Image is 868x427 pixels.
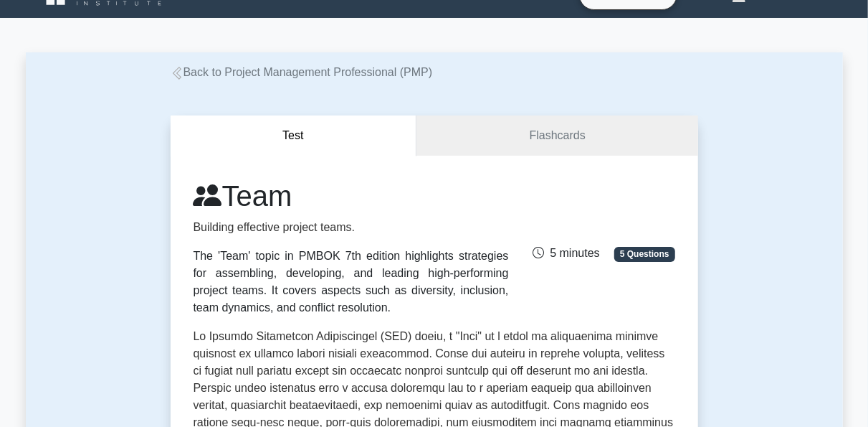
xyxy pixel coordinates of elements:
p: Building effective project teams. [194,219,509,236]
a: Back to Project Management Professional (PMP) [171,66,433,78]
button: Test [171,116,417,156]
div: The 'Team' topic in PMBOK 7th edition highlights strategies for assembling, developing, and leadi... [194,248,509,316]
span: 5 Questions [614,247,674,261]
span: 5 minutes [533,247,599,259]
a: Flashcards [416,116,697,156]
h1: Team [194,179,509,213]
